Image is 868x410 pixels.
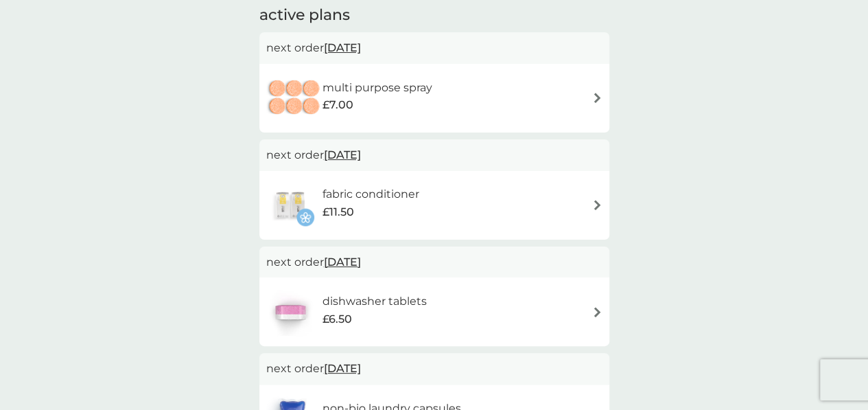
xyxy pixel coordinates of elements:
h6: fabric conditioner [322,185,419,203]
img: arrow right [592,200,602,210]
span: [DATE] [324,141,361,168]
img: dishwasher tablets [266,288,314,336]
span: [DATE] [324,34,361,61]
img: multi purpose spray [266,74,322,122]
span: £6.50 [322,310,351,328]
h2: active plans [259,5,609,26]
img: arrow right [592,307,602,317]
span: [DATE] [324,249,361,275]
p: next order [266,360,602,378]
h6: dishwasher tablets [322,293,426,310]
p: next order [266,253,602,271]
p: next order [266,39,602,57]
span: [DATE] [324,355,361,382]
img: arrow right [592,93,602,103]
span: £11.50 [322,203,353,221]
span: £7.00 [322,96,353,114]
img: fabric conditioner [266,181,314,229]
h6: multi purpose spray [322,79,432,97]
p: next order [266,146,602,164]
